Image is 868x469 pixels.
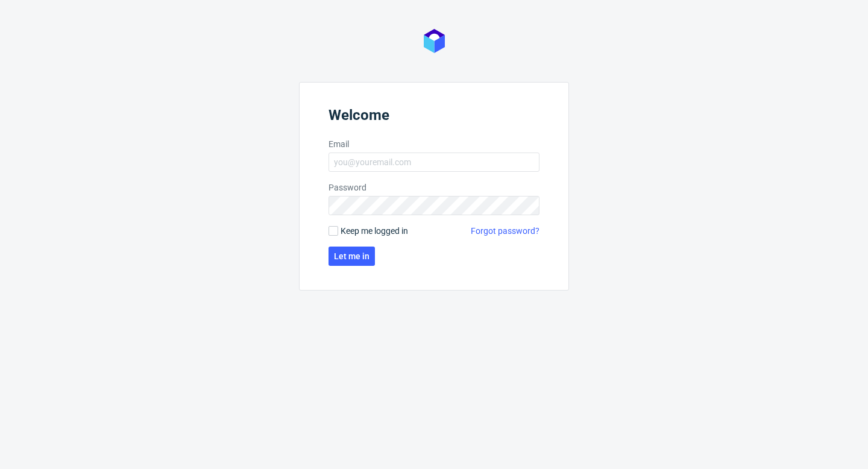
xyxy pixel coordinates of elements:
[329,153,539,172] input: you@youremail.com
[471,225,539,237] a: Forgot password?
[329,181,539,194] label: Password
[329,107,539,128] header: Welcome
[329,247,375,266] button: Let me in
[329,138,539,150] label: Email
[334,252,370,260] span: Let me in
[341,225,408,237] span: Keep me logged in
